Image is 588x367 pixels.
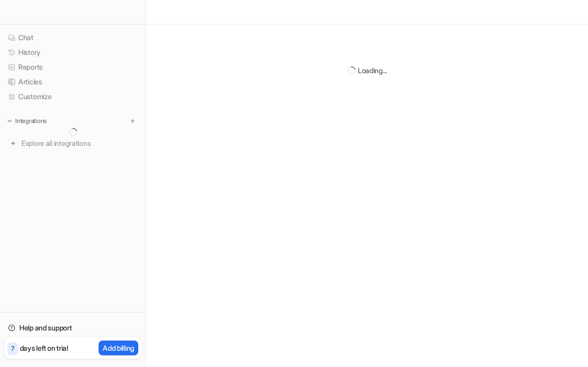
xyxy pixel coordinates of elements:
a: Articles [4,75,142,89]
div: Loading... [358,65,387,76]
a: Help and support [4,321,142,335]
p: 7 [11,344,14,353]
p: Integrations [15,117,47,125]
img: expand menu [6,117,13,125]
button: Add billing [99,341,138,355]
p: days left on trial [20,343,68,353]
a: Customize [4,89,142,104]
img: menu_add.svg [129,117,136,125]
img: explore all integrations [8,138,18,148]
a: Reports [4,60,142,74]
span: Explore all integrations [21,135,138,151]
button: Integrations [4,116,50,126]
a: Chat [4,30,142,45]
a: History [4,45,142,59]
a: Explore all integrations [4,136,142,150]
p: Add billing [103,343,134,353]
